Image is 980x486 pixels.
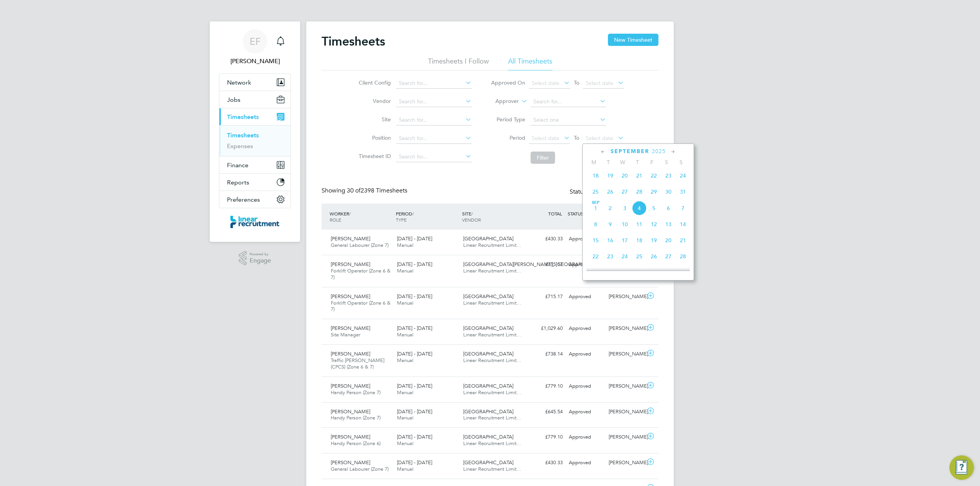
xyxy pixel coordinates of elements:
[526,406,566,418] div: £645.54
[331,440,381,447] span: Handy Person (Zone 6)
[219,191,291,208] button: Preferences
[676,233,690,248] span: 21
[397,434,432,440] span: [DATE] - [DATE]
[588,265,603,280] span: 29
[531,96,606,107] input: Search for...
[608,34,658,46] button: New Timesheet
[588,201,603,215] span: 1
[674,159,688,166] span: S
[397,459,432,466] span: [DATE] - [DATE]
[331,434,370,440] span: [PERSON_NAME]
[603,233,617,248] span: 16
[463,351,513,357] span: [GEOGRAPHIC_DATA]
[588,233,603,248] span: 15
[396,96,472,107] input: Search for...
[606,348,645,360] div: [PERSON_NAME]
[603,249,617,264] span: 23
[331,357,384,370] span: Traffic [PERSON_NAME] (CPCS) (Zone 6 & 7)
[331,331,360,338] span: Site Manager
[396,152,472,162] input: Search for...
[219,125,291,156] div: Timesheets
[661,233,676,248] span: 20
[526,233,566,245] div: £430.33
[219,57,291,66] span: Emma Fitzgibbons
[331,267,390,281] span: Forklift Operator (Zone 6 & 7)
[491,79,525,86] label: Approved On
[566,380,606,393] div: Approved
[463,357,521,364] span: Linear Recruitment Limit…
[331,383,370,389] span: [PERSON_NAME]
[397,331,413,338] span: Manual
[397,293,432,300] span: [DATE] - [DATE]
[463,267,521,274] span: Linear Recruitment Limit…
[566,322,606,335] div: Approved
[227,179,249,186] span: Reports
[570,187,643,197] div: Status
[588,168,603,183] span: 18
[566,457,606,469] div: Approved
[603,265,617,280] span: 30
[566,207,606,220] div: STATUS
[397,466,413,472] span: Manual
[397,351,432,357] span: [DATE] - [DATE]
[566,431,606,444] div: Approved
[463,389,521,396] span: Linear Recruitment Limit…
[566,406,606,418] div: Approved
[463,325,513,331] span: [GEOGRAPHIC_DATA]
[526,431,566,444] div: £779.10
[250,251,271,258] span: Powered by
[397,357,413,364] span: Manual
[676,184,690,199] span: 31
[603,217,617,232] span: 9
[250,36,261,46] span: EF
[606,290,645,303] div: [PERSON_NAME]
[566,348,606,360] div: Approved
[572,133,581,143] span: To
[328,207,394,227] div: WORKER
[661,184,676,199] span: 30
[532,80,559,86] span: Select date
[647,168,661,183] span: 22
[661,168,676,183] span: 23
[471,210,473,217] span: /
[219,29,291,66] a: EF[PERSON_NAME]
[508,57,552,70] li: All Timesheets
[331,242,389,248] span: General Labourer (Zone 7)
[331,293,370,300] span: [PERSON_NAME]
[322,34,385,49] h2: Timesheets
[531,115,606,126] input: Select one
[484,98,519,105] label: Approver
[397,300,413,306] span: Manual
[347,187,361,194] span: 30 of
[616,159,630,166] span: W
[661,217,676,232] span: 13
[397,242,413,248] span: Manual
[630,159,645,166] span: T
[462,217,481,223] span: VENDOR
[397,414,413,421] span: Manual
[227,196,260,203] span: Preferences
[632,184,647,199] span: 28
[396,115,472,126] input: Search for...
[394,207,460,227] div: PERIOD
[632,233,647,248] span: 18
[647,233,661,248] span: 19
[397,440,413,447] span: Manual
[588,201,603,205] span: Sep
[356,116,391,123] label: Site
[412,210,414,217] span: /
[647,201,661,215] span: 5
[601,159,616,166] span: T
[397,389,413,396] span: Manual
[661,249,676,264] span: 27
[566,290,606,303] div: Approved
[397,408,432,415] span: [DATE] - [DATE]
[463,459,513,466] span: [GEOGRAPHIC_DATA]
[331,408,370,415] span: [PERSON_NAME]
[331,235,370,242] span: [PERSON_NAME]
[230,216,279,228] img: linearrecruitment-logo-retina.png
[645,159,659,166] span: F
[356,134,391,141] label: Position
[659,159,674,166] span: S
[617,249,632,264] span: 24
